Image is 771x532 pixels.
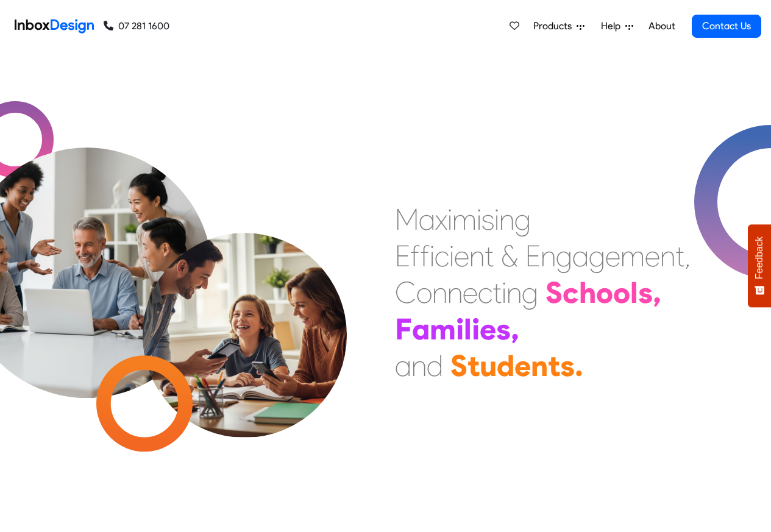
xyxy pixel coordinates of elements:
div: n [506,274,522,311]
div: h [579,274,596,311]
div: i [430,238,435,274]
div: , [511,311,519,347]
div: s [560,347,575,384]
div: c [478,274,492,311]
div: a [572,238,589,274]
img: parents_with_child.png [117,182,372,438]
div: d [427,347,443,384]
div: i [502,274,506,311]
span: Feedback [754,236,765,279]
div: l [630,274,638,311]
div: e [463,274,478,311]
div: i [494,201,499,238]
div: o [613,274,630,311]
div: & [501,238,518,274]
div: n [499,201,514,238]
div: m [452,201,477,238]
div: m [620,238,645,274]
div: t [485,238,494,274]
div: e [645,238,660,274]
div: g [589,238,605,274]
div: E [395,238,410,274]
div: f [410,238,420,274]
div: n [432,274,447,311]
div: o [596,274,613,311]
div: f [420,238,430,274]
div: n [411,347,427,384]
div: m [430,311,456,347]
div: t [675,238,684,274]
div: n [531,347,548,384]
div: M [395,201,419,238]
div: C [395,274,416,311]
div: i [477,201,481,238]
div: t [548,347,560,384]
span: Products [533,19,577,34]
div: , [653,274,661,311]
div: u [480,347,497,384]
div: s [638,274,653,311]
div: c [435,238,449,274]
div: i [472,311,480,347]
div: e [514,347,531,384]
div: S [545,274,563,311]
div: e [454,238,469,274]
a: About [645,14,678,38]
div: e [480,311,496,347]
div: a [395,347,411,384]
div: E [525,238,541,274]
div: e [605,238,620,274]
a: 07 281 1600 [104,19,169,34]
div: g [522,274,538,311]
div: a [419,201,435,238]
div: , [684,238,691,274]
div: g [514,201,531,238]
div: s [496,311,511,347]
a: Contact Us [692,15,761,38]
div: d [497,347,514,384]
div: S [450,347,467,384]
div: i [449,238,454,274]
div: n [447,274,463,311]
div: t [492,274,502,311]
div: o [416,274,432,311]
div: x [435,201,447,238]
div: i [456,311,464,347]
div: t [467,347,480,384]
span: Help [601,19,625,34]
div: n [469,238,485,274]
div: s [481,201,494,238]
div: n [541,238,556,274]
div: c [563,274,579,311]
a: Help [596,14,638,38]
div: n [660,238,675,274]
div: a [412,311,430,347]
div: l [464,311,472,347]
div: i [447,201,452,238]
div: g [556,238,572,274]
div: . [575,347,583,384]
div: F [395,311,412,347]
button: Feedback - Show survey [748,224,771,307]
a: Products [528,14,589,38]
div: Maximising Efficient & Engagement, Connecting Schools, Families, and Students. [395,201,691,384]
